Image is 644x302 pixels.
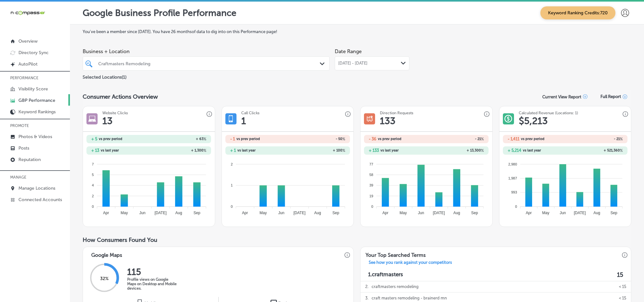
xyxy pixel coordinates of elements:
[481,137,484,141] span: %
[620,137,623,141] span: %
[231,183,233,187] tspan: 1
[314,211,321,215] tspan: Aug
[102,115,113,127] h1: 13
[92,205,94,208] tspan: 0
[241,111,259,115] h3: Call Clicks
[18,157,41,162] p: Reputation
[242,211,248,215] tspan: Apr
[83,236,157,243] span: How Consumers Found You
[288,137,345,141] h2: - 50
[519,111,578,115] h3: Calculated Revenue (Locations: 1)
[92,183,94,187] tspan: 4
[523,149,541,152] span: vs last year
[103,211,109,215] tspan: Apr
[18,50,49,55] p: Directory Sync
[91,137,97,141] h2: + 5
[83,8,236,18] p: Google Business Profile Performance
[610,211,617,215] tspan: Sep
[18,98,55,103] p: GBP Performance
[600,94,621,99] span: Full Report
[98,61,320,66] div: Craftmasters Remodeling
[293,211,305,215] tspan: [DATE]
[154,211,167,215] tspan: [DATE]
[418,211,424,215] tspan: Jun
[237,149,256,152] span: vs last year
[231,162,233,166] tspan: 2
[369,183,373,187] tspan: 39
[380,115,395,127] h1: 133
[288,148,345,153] h2: + 100
[508,176,517,180] tspan: 1,987
[194,211,201,215] tspan: Sep
[481,148,484,153] span: %
[203,148,206,153] span: %
[365,281,368,292] p: 2 .
[426,148,484,153] h2: + 13,300
[236,137,260,141] span: vs prev period
[175,211,182,215] tspan: Aug
[519,115,548,127] h1: $ 5,213
[18,86,48,92] p: Visibility Score
[230,148,236,153] h2: + 1
[259,211,267,215] tspan: May
[368,271,403,278] p: 1. craftmasters
[619,281,626,292] p: < 15
[565,137,623,141] h2: - 21
[380,149,399,152] span: vs last year
[10,10,45,16] img: 660ab0bf-5cc7-4cb8-ba1c-48b5ae0f18e60NCTV_CLogo_TV_Black_-500x88.png
[433,211,445,215] tspan: [DATE]
[400,211,407,215] tspan: May
[515,205,517,208] tspan: 0
[559,211,565,215] tspan: Jun
[18,186,55,191] p: Manage Locations
[364,260,457,267] a: See how you rank against your competitors
[369,162,373,166] tspan: 77
[369,194,373,198] tspan: 19
[139,211,145,215] tspan: Jun
[101,149,119,152] span: vs last year
[18,145,29,151] p: Posts
[127,277,178,291] p: Profile views on Google Maps on Desktop and Mobile devices.
[100,276,109,281] span: 32 %
[231,205,233,208] tspan: 0
[526,211,532,215] tspan: Apr
[369,173,373,177] tspan: 58
[230,137,235,141] h2: - 1
[338,61,367,66] span: [DATE] - [DATE]
[99,137,122,141] span: vs prev period
[511,190,517,194] tspan: 993
[335,48,362,54] label: Date Range
[542,211,549,215] tspan: May
[542,95,581,99] p: Current View Report
[369,137,376,141] h2: - 36
[378,137,401,141] span: vs prev period
[83,93,158,100] span: Consumer Actions Overview
[18,109,56,115] p: Keyword Rankings
[203,137,206,141] span: %
[342,137,345,141] span: %
[91,148,99,153] h2: + 13
[18,61,38,67] p: AutoPilot
[453,211,460,215] tspan: Aug
[360,247,431,260] h3: Your Top Searched Terms
[102,111,128,115] h3: Website Clicks
[342,148,345,153] span: %
[278,211,284,215] tspan: Jun
[92,194,94,198] tspan: 2
[426,137,484,141] h2: - 21
[471,211,478,215] tspan: Sep
[149,137,206,141] h2: + 63
[508,162,517,166] tspan: 2,980
[241,115,246,127] h1: 1
[332,211,339,215] tspan: Sep
[521,137,545,141] span: vs prev period
[540,6,615,19] span: Keyword Ranking Credits: 720
[372,281,419,292] p: craftmasters remodeling
[371,205,373,208] tspan: 0
[18,134,52,139] p: Photos & Videos
[83,48,330,54] span: Business + Location
[121,211,128,215] tspan: May
[620,148,623,153] span: %
[617,271,623,278] label: 15
[508,137,519,141] h2: - 1,411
